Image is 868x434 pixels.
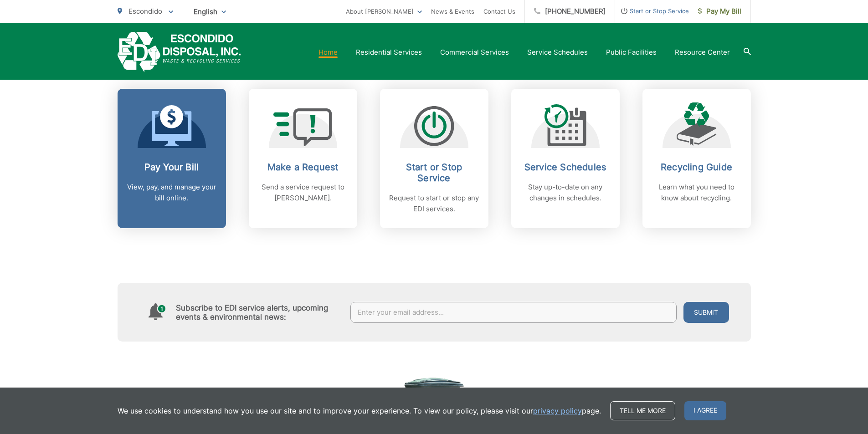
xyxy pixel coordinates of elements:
a: Service Schedules [527,47,588,58]
a: Contact Us [483,6,515,17]
p: We use cookies to understand how you use our site and to improve your experience. To view our pol... [118,405,601,416]
h4: Subscribe to EDI service alerts, upcoming events & environmental news: [176,303,342,322]
button: Submit [683,302,729,323]
p: Learn what you need to know about recycling. [652,182,742,204]
a: EDCD logo. Return to the homepage. [118,32,241,72]
a: Tell me more [610,401,675,420]
a: About [PERSON_NAME] [346,6,422,17]
h2: Recycling Guide [652,162,742,173]
span: English [187,4,233,20]
span: Escondido [128,7,162,15]
a: Recycling Guide Learn what you need to know about recycling. [642,89,751,228]
p: View, pay, and manage your bill online. [127,182,217,204]
h2: Make a Request [258,162,348,173]
a: Public Facilities [606,47,657,58]
input: Enter your email address... [350,302,677,323]
a: Pay Your Bill View, pay, and manage your bill online. [118,89,226,228]
p: Send a service request to [PERSON_NAME]. [258,182,348,204]
h2: Service Schedules [520,162,611,173]
a: Resource Center [675,47,730,58]
a: privacy policy [533,405,582,416]
p: Request to start or stop any EDI services. [389,193,479,214]
span: I agree [684,401,726,420]
p: Stay up-to-date on any changes in schedules. [520,182,611,204]
h2: Pay Your Bill [127,162,217,173]
a: Commercial Services [440,47,509,58]
a: Make a Request Send a service request to [PERSON_NAME]. [249,89,357,228]
a: Service Schedules Stay up-to-date on any changes in schedules. [511,89,620,228]
a: News & Events [431,6,474,17]
a: Home [318,47,338,58]
span: Pay My Bill [698,6,741,17]
a: Residential Services [356,47,422,58]
h2: Start or Stop Service [389,162,479,184]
